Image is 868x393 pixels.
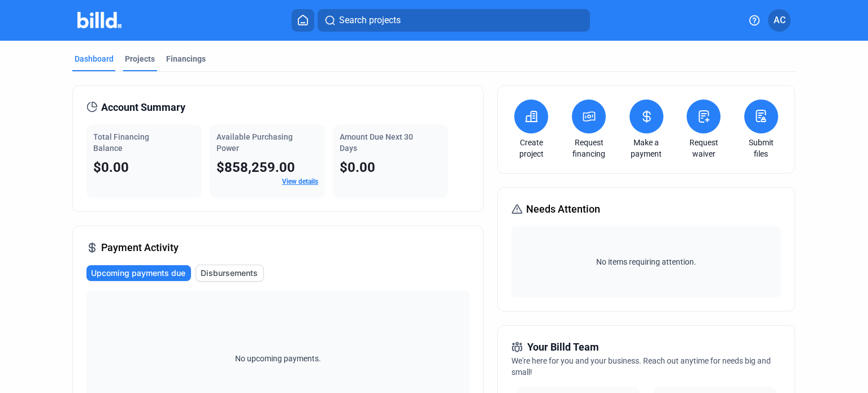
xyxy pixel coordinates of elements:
button: Disbursements [196,265,264,282]
button: Search projects [318,9,590,32]
span: Account Summary [101,100,185,115]
span: We're here for you and your business. Reach out anytime for needs big and small! [511,356,771,377]
a: View details [282,178,318,185]
span: Search projects [339,14,401,27]
div: Financings [166,53,206,64]
a: Make a payment [627,137,666,159]
a: Request financing [569,137,609,159]
div: Dashboard [75,53,114,64]
span: Payment Activity [101,240,179,256]
img: Billd Company Logo [77,12,122,28]
span: $0.00 [340,159,375,175]
span: AC [774,14,785,27]
span: $0.00 [93,159,129,175]
span: No items requiring attention. [516,256,776,267]
a: Submit files [741,137,781,159]
span: Total Financing Balance [93,132,149,153]
a: Request waiver [684,137,723,159]
span: Your Billd Team [527,339,599,355]
span: Disbursements [201,267,258,279]
span: Needs Attention [526,201,600,217]
div: Projects [125,53,155,64]
span: Amount Due Next 30 Days [340,132,413,153]
span: Available Purchasing Power [216,132,293,153]
span: Upcoming payments due [91,267,185,279]
button: Upcoming payments due [86,265,191,281]
button: AC [768,9,791,32]
span: No upcoming payments. [228,353,328,364]
span: $858,259.00 [216,159,295,175]
a: Create project [511,137,551,159]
